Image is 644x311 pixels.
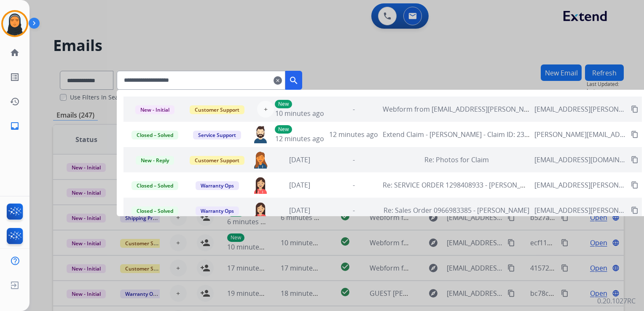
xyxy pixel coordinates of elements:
span: Webform from [EMAIL_ADDRESS][PERSON_NAME][DOMAIN_NAME] on [DATE] [383,105,626,114]
mat-icon: content_copy [631,181,639,189]
p: New [275,125,292,134]
span: Closed – Solved [131,181,178,190]
mat-icon: search [289,75,299,86]
span: Warranty Ops [196,181,239,190]
mat-icon: content_copy [631,206,639,214]
span: Re: Sales Order 0966983385 - [PERSON_NAME] [384,206,529,215]
button: + [257,101,274,118]
span: [EMAIL_ADDRESS][DOMAIN_NAME] [534,155,626,165]
span: New - Reply [136,156,174,165]
img: agent-avatar [252,176,269,194]
span: [DATE] [289,180,310,190]
span: [PERSON_NAME][EMAIL_ADDRESS][DOMAIN_NAME] [534,129,626,139]
span: - [353,155,355,164]
span: Re: Photos for Claim [424,155,489,164]
span: New - Initial [135,105,174,114]
span: Closed – Solved [131,206,178,215]
span: Extend Claim - [PERSON_NAME] - Claim ID: 238d1297-c140-448f-8af7-8141b2e1f19f [383,130,640,139]
span: Customer Support [190,105,244,114]
mat-icon: inbox [10,121,20,131]
img: agent-avatar [252,126,269,143]
p: 0.20.1027RC [597,296,636,306]
span: Closed – Solved [131,131,178,139]
mat-icon: clear [274,75,282,86]
span: Re: SERVICE ORDER 1298408933 - [PERSON_NAME] [383,180,541,190]
span: 10 minutes ago [275,109,324,118]
mat-icon: home [10,48,20,58]
span: [EMAIL_ADDRESS][PERSON_NAME][DOMAIN_NAME] [534,104,626,114]
span: - [353,206,355,215]
mat-icon: content_copy [631,105,639,113]
span: - [353,180,355,190]
span: [EMAIL_ADDRESS][PERSON_NAME][DOMAIN_NAME] [534,180,626,190]
mat-icon: list_alt [10,72,20,82]
img: agent-avatar [252,201,269,219]
span: [DATE] [289,155,310,164]
mat-icon: content_copy [631,131,639,138]
img: agent-avatar [252,151,269,169]
span: 12 minutes ago [329,130,378,139]
span: 12 minutes ago [275,134,324,143]
mat-icon: history [10,97,20,107]
span: Service Support [193,131,241,139]
span: Warranty Ops [196,206,239,215]
span: Customer Support [190,156,244,165]
span: + [264,104,268,114]
span: [DATE] [289,206,310,215]
p: New [275,100,292,108]
img: avatar [3,12,27,35]
span: - [353,105,355,114]
mat-icon: content_copy [631,156,639,164]
span: [EMAIL_ADDRESS][PERSON_NAME][DOMAIN_NAME] [534,205,626,215]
